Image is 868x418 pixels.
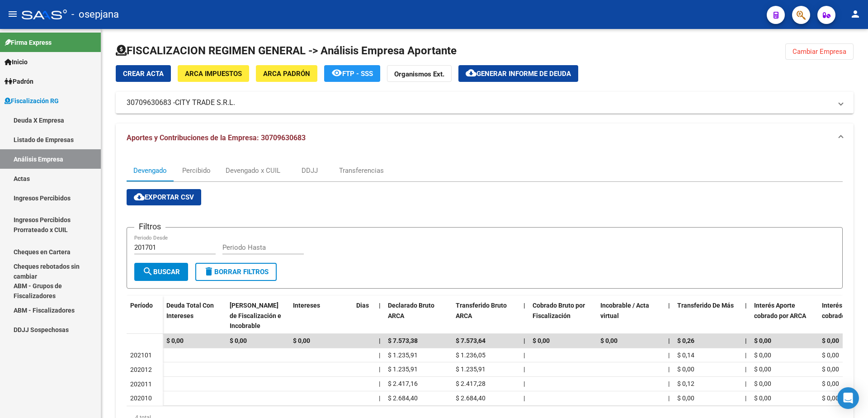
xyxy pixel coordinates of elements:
[379,366,380,373] span: |
[745,351,746,359] span: |
[850,9,861,19] mat-icon: person
[339,166,384,176] div: Transferencias
[668,394,670,402] span: |
[677,380,694,387] span: $ 0,12
[379,380,380,387] span: |
[387,65,452,82] button: Organismos Ext.
[379,351,380,359] span: |
[116,123,854,152] mat-expansion-panel-header: Aportes y Contribuciones de la Empresa: 30709630683
[388,337,418,344] span: $ 7.573,38
[822,351,839,359] span: $ 0,00
[533,302,585,319] span: Cobrado Bruto por Fiscalización
[289,296,353,336] datatable-header-cell: Intereses
[466,67,476,78] mat-icon: cloud_download
[456,351,486,359] span: $ 1.236,05
[394,70,444,78] strong: Organismos Ext.
[133,166,167,176] div: Devengado
[524,337,525,344] span: |
[142,268,180,276] span: Buscar
[754,337,771,344] span: $ 0,00
[677,351,694,359] span: $ 0,14
[178,65,249,82] button: ARCA Impuestos
[5,57,28,67] span: Inicio
[674,296,741,336] datatable-header-cell: Transferido De Más
[822,380,839,387] span: $ 0,00
[195,263,277,281] button: Borrar Filtros
[677,337,694,344] span: $ 0,26
[324,65,380,82] button: FTP - SSS
[822,366,839,373] span: $ 0,00
[384,296,452,336] datatable-header-cell: Declarado Bruto ARCA
[116,65,171,82] button: Crear Acta
[520,296,529,336] datatable-header-cell: |
[456,366,486,373] span: $ 1.235,91
[745,394,746,402] span: |
[226,296,289,336] datatable-header-cell: Deuda Bruta Neto de Fiscalización e Incobrable
[388,351,418,359] span: $ 1.235,91
[388,366,418,373] span: $ 1.235,91
[822,337,839,344] span: $ 0,00
[529,296,597,336] datatable-header-cell: Cobrado Bruto por Fiscalización
[203,268,269,276] span: Borrar Filtros
[668,351,670,359] span: |
[5,96,59,106] span: Fiscalización RG
[754,366,771,373] span: $ 0,00
[7,9,18,19] mat-icon: menu
[785,43,854,60] button: Cambiar Empresa
[524,380,525,387] span: |
[600,337,618,344] span: $ 0,00
[745,366,746,373] span: |
[263,70,310,78] span: ARCA Padrón
[293,337,310,344] span: $ 0,00
[677,302,734,309] span: Transferido De Más
[754,394,771,402] span: $ 0,00
[5,38,52,47] span: Firma Express
[127,189,201,205] button: Exportar CSV
[142,266,153,277] mat-icon: search
[668,302,670,309] span: |
[754,302,806,319] span: Interés Aporte cobrado por ARCA
[750,296,818,336] datatable-header-cell: Interés Aporte cobrado por ARCA
[388,302,434,319] span: Declarado Bruto ARCA
[256,65,317,82] button: ARCA Padrón
[668,337,670,344] span: |
[379,302,381,309] span: |
[476,70,571,78] span: Generar informe de deuda
[166,302,214,319] span: Deuda Total Con Intereses
[130,366,152,373] span: 202012
[822,394,839,402] span: $ 0,00
[668,380,670,387] span: |
[127,296,163,334] datatable-header-cell: Período
[163,296,226,336] datatable-header-cell: Deuda Total Con Intereses
[388,394,418,402] span: $ 2.684,40
[524,366,525,373] span: |
[5,76,33,86] span: Padrón
[456,302,507,319] span: Transferido Bruto ARCA
[524,351,525,359] span: |
[754,351,771,359] span: $ 0,00
[745,302,747,309] span: |
[130,394,152,402] span: 202010
[127,133,306,142] span: Aportes y Contribuciones de la Empresa: 30709630683
[524,394,525,402] span: |
[375,296,384,336] datatable-header-cell: |
[745,337,747,344] span: |
[175,98,235,108] span: CITY TRADE S.R.L.
[331,67,342,78] mat-icon: remove_red_eye
[342,70,373,78] span: FTP - SSS
[123,70,164,78] span: Crear Acta
[668,366,670,373] span: |
[166,337,184,344] span: $ 0,00
[388,380,418,387] span: $ 2.417,16
[452,296,520,336] datatable-header-cell: Transferido Bruto ARCA
[837,387,859,409] div: Open Intercom Messenger
[130,380,152,388] span: 202011
[134,191,145,202] mat-icon: cloud_download
[353,296,375,336] datatable-header-cell: Dias
[458,65,578,82] button: Generar informe de deuda
[71,5,119,24] span: - osepjana
[754,380,771,387] span: $ 0,00
[677,366,694,373] span: $ 0,00
[116,92,854,114] mat-expansion-panel-header: 30709630683 -CITY TRADE S.R.L.
[356,302,369,309] span: Dias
